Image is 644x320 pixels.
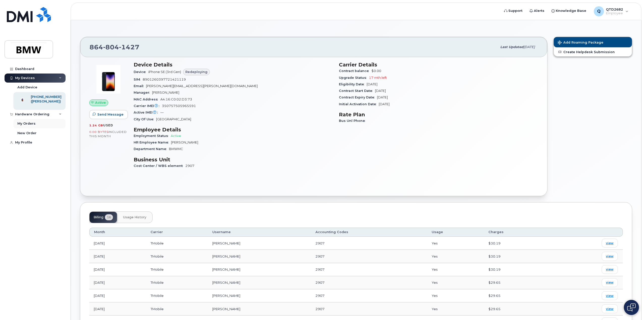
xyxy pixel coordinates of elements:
[156,117,191,121] span: [GEOGRAPHIC_DATA]
[427,289,484,302] td: Yes
[89,130,108,134] span: 0.00 Bytes
[339,82,367,86] span: Eligibility Date
[89,250,146,263] td: [DATE]
[119,43,139,51] span: 1427
[367,82,377,86] span: [DATE]
[95,100,106,105] span: Active
[93,64,124,94] img: image20231002-3703462-1angbar.jpeg
[148,70,181,74] span: iPhone SE (3rd Gen)
[315,254,325,258] span: 2907
[602,252,618,261] a: view
[606,294,613,298] span: view
[152,91,179,94] span: [PERSON_NAME]
[606,307,613,311] span: view
[90,43,139,51] span: 864
[523,45,535,49] span: [DATE]
[339,62,538,68] h3: Carrier Details
[427,250,484,263] td: Yes
[146,289,208,302] td: TMobile
[315,307,325,311] span: 2907
[171,134,181,138] span: Active
[602,304,618,313] a: view
[103,123,113,127] span: used
[89,124,103,127] span: 1.24 GB
[89,110,128,119] button: Send Message
[134,164,185,168] span: Cost Center / WBS element
[208,289,311,302] td: [PERSON_NAME]
[315,267,325,271] span: 2907
[134,91,152,94] span: Manager
[208,228,311,237] th: Username
[134,117,156,121] span: City Of Use
[427,276,484,289] td: Yes
[89,263,146,276] td: [DATE]
[134,84,146,88] span: Email
[89,237,146,250] td: [DATE]
[311,228,427,237] th: Accounting Codes
[143,78,186,81] span: 8901260397721421119
[134,111,160,114] span: Active IMEI
[427,228,484,237] th: Usage
[484,228,551,237] th: Charges
[169,147,183,151] span: BMWMC
[134,104,162,108] span: Carrier IMEI
[208,263,311,276] td: [PERSON_NAME]
[146,228,208,237] th: Carrier
[146,250,208,263] td: TMobile
[89,276,146,289] td: [DATE]
[427,302,484,315] td: Yes
[89,302,146,315] td: [DATE]
[134,134,171,138] span: Employment Status
[500,45,523,49] span: Last updated
[602,278,618,287] a: view
[146,237,208,250] td: TMobile
[488,280,547,285] div: $29.65
[160,111,164,114] span: —
[339,89,375,93] span: Contract Start Date
[123,215,146,219] span: Usage History
[554,37,632,47] button: Add Roaming Package
[134,78,143,81] span: SIM
[379,102,390,106] span: [DATE]
[89,289,146,302] td: [DATE]
[371,69,381,73] span: $0.00
[146,276,208,289] td: TMobile
[427,263,484,276] td: Yes
[134,140,171,144] span: HR Employee Name
[89,228,146,237] th: Month
[97,112,124,117] span: Send Message
[488,267,547,272] div: $30.19
[606,241,613,245] span: view
[134,97,160,101] span: MAC Address
[627,303,636,311] img: Open chat
[339,69,371,73] span: Contract balance
[377,95,388,99] span: [DATE]
[339,102,379,106] span: Initial Activation Date
[162,104,196,108] span: 350757505965591
[488,241,547,246] div: $30.19
[134,127,333,133] h3: Employee Details
[146,84,258,88] span: [PERSON_NAME][EMAIL_ADDRESS][PERSON_NAME][DOMAIN_NAME]
[369,76,387,80] span: 17 mth left
[339,76,369,80] span: Upgrade Status
[488,254,547,259] div: $30.19
[554,47,632,56] a: Create Helpdesk Submission
[134,147,169,151] span: Department Name
[339,119,368,123] span: Bus Unl Phone
[606,267,613,272] span: view
[602,291,618,300] a: view
[171,140,198,144] span: [PERSON_NAME]
[208,237,311,250] td: [PERSON_NAME]
[103,43,119,51] span: 804
[315,280,325,285] span: 2907
[208,276,311,289] td: [PERSON_NAME]
[339,112,538,118] h3: Rate Plan
[185,164,194,168] span: 2907
[185,69,208,74] span: Redeploying
[488,307,547,311] div: $29.65
[134,70,148,74] span: Device
[146,302,208,315] td: TMobile
[146,263,208,276] td: TMobile
[427,237,484,250] td: Yes
[602,265,618,274] a: view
